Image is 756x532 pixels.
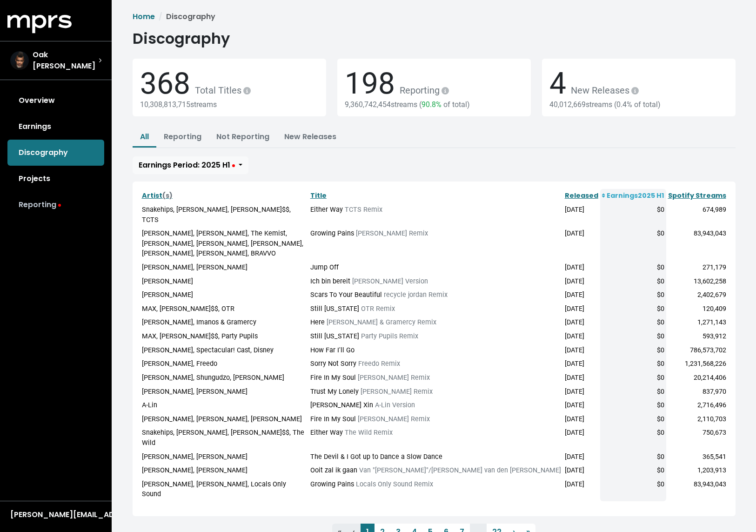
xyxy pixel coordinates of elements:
[602,263,664,273] div: $0
[563,275,600,289] td: [DATE]
[602,428,664,438] div: $0
[361,332,418,340] span: Party Pupils Remix
[140,288,308,302] td: [PERSON_NAME]
[666,302,728,316] td: 120,409
[563,398,600,412] td: [DATE]
[602,304,664,314] div: $0
[308,343,563,357] td: How Far I'll Go
[549,66,566,101] span: 4
[133,11,736,22] nav: breadcrumb
[140,385,308,399] td: [PERSON_NAME], [PERSON_NAME]
[602,276,664,287] div: $0
[142,191,173,200] a: Artist(s)
[356,229,428,237] span: [PERSON_NAME] Remix
[666,330,728,343] td: 593,912
[140,131,149,142] a: All
[549,100,728,109] div: 40,012,669 streams ( of total)
[384,291,448,299] span: recycle jordan Remix
[602,205,664,215] div: $0
[563,302,600,316] td: [DATE]
[33,49,99,72] span: Oak [PERSON_NAME]
[666,478,728,501] td: 83,943,043
[140,203,308,227] td: Snakehips, [PERSON_NAME], [PERSON_NAME]$$, TCTS
[140,261,308,275] td: [PERSON_NAME], [PERSON_NAME]
[616,100,632,109] span: 0.4%
[666,464,728,478] td: 1,203,913
[666,371,728,385] td: 20,214,406
[140,357,308,371] td: [PERSON_NAME], Freedo
[352,277,428,285] span: [PERSON_NAME] Version
[356,480,433,488] span: Locals Only Sound Remix
[666,426,728,450] td: 750,673
[140,316,308,330] td: [PERSON_NAME], Imanos & Gramercy
[308,371,563,385] td: Fire In My Soul
[164,131,201,142] a: Reporting
[602,452,664,462] div: $0
[563,316,600,330] td: [DATE]
[190,85,253,96] span: Total Titles
[308,330,563,343] td: Still [US_STATE]
[563,357,600,371] td: [DATE]
[216,131,269,142] a: Not Reporting
[308,426,563,450] td: Either Way
[602,465,664,476] div: $0
[140,66,190,101] span: 368
[310,191,327,200] a: Title
[308,261,563,275] td: Jump Off
[133,156,248,174] button: Earnings Period: 2025 H1
[284,131,336,142] a: New Releases
[155,11,215,22] li: Discography
[345,66,395,101] span: 198
[563,478,600,501] td: [DATE]
[602,414,664,424] div: $0
[308,385,563,399] td: Trust My Lonely
[308,288,563,302] td: Scars To Your Beautiful
[602,229,664,239] div: $0
[566,85,641,96] span: New Releases
[308,412,563,426] td: Fire In My Soul
[563,261,600,275] td: [DATE]
[345,206,382,214] span: TCTS Remix
[7,114,104,140] a: Earnings
[666,385,728,399] td: 837,970
[421,100,442,109] span: 90.8%
[308,450,563,464] td: The Devil & I Got up to Dance a Slow Dance
[7,192,104,218] a: Reporting
[140,343,308,357] td: [PERSON_NAME], Spectacular! Cast, Disney
[308,357,563,371] td: Sorry Not Sorry
[666,343,728,357] td: 786,573,702
[133,30,230,47] h1: Discography
[140,412,308,426] td: [PERSON_NAME], [PERSON_NAME], [PERSON_NAME]
[563,450,600,464] td: [DATE]
[395,85,451,96] span: Reporting
[140,464,308,478] td: [PERSON_NAME], [PERSON_NAME]
[666,227,728,261] td: 83,943,043
[563,412,600,426] td: [DATE]
[563,343,600,357] td: [DATE]
[139,160,235,170] span: Earnings Period: 2025 H1
[602,359,664,369] div: $0
[358,374,430,382] span: [PERSON_NAME] Remix
[358,360,400,368] span: Freedo Remix
[345,429,393,437] span: The Wild Remix
[308,275,563,289] td: Ich bin bereit
[563,227,600,261] td: [DATE]
[602,400,664,411] div: $0
[602,331,664,342] div: $0
[140,426,308,450] td: Snakehips, [PERSON_NAME], [PERSON_NAME]$$, The Wild
[140,398,308,412] td: A-Lin
[140,275,308,289] td: [PERSON_NAME]
[563,330,600,343] td: [DATE]
[7,166,104,192] a: Projects
[666,288,728,302] td: 2,402,679
[7,88,104,114] a: Overview
[563,385,600,399] td: [DATE]
[308,316,563,330] td: Here
[565,191,598,200] a: Released
[666,316,728,330] td: 1,271,143
[140,302,308,316] td: MAX, [PERSON_NAME]$$, OTR
[140,371,308,385] td: [PERSON_NAME], Shungudzo, [PERSON_NAME]
[358,415,430,423] span: [PERSON_NAME] Remix
[7,18,72,29] a: mprs logo
[563,371,600,385] td: [DATE]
